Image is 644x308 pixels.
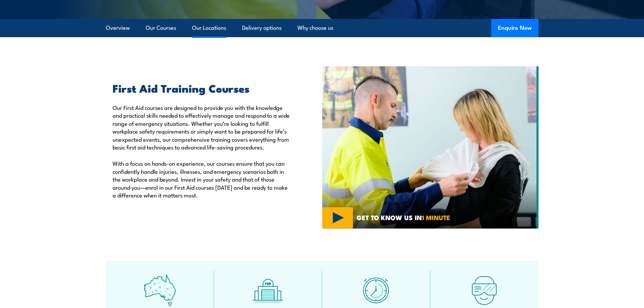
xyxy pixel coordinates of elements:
[297,19,333,37] a: Why choose us
[106,19,130,37] a: Overview
[113,159,291,199] p: With a focus on hands-on experience, our courses ensure that you can confidently handle injuries,...
[252,274,284,306] img: facilities-icon
[113,103,291,151] p: Our First Aid courses are designed to provide you with the knowledge and practical skills needed ...
[491,19,539,37] button: Enquire Now
[192,19,226,37] a: Our Locations
[242,19,282,37] a: Delivery options
[146,19,176,37] a: Our Courses
[468,274,500,306] img: tech-icon
[322,66,539,229] img: Fire & Safety Australia deliver Health and Safety Representatives Training Courses – HSR Training
[422,212,450,222] strong: 1 MINUTE
[113,83,291,93] h2: First Aid Training Courses
[144,274,176,306] img: auswide-icon
[360,274,392,306] img: fast-icon
[357,214,450,220] span: GET TO KNOW US IN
